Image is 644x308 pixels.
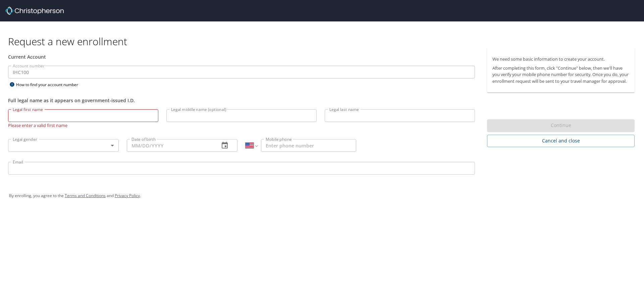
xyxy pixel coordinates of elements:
p: Please enter a valid first name [8,122,158,128]
a: Privacy Policy [115,193,140,198]
a: Terms and Conditions [65,193,106,198]
input: MM/DD/YYYY [127,139,214,152]
div: By enrolling, you agree to the and . [9,187,635,204]
div: ​ [8,139,119,152]
div: How to find your account number [8,80,92,89]
button: Cancel and close [487,135,635,147]
div: Current Account [8,53,475,60]
div: Full legal name as it appears on government-issued I.D. [8,97,475,104]
input: Enter phone number [261,139,356,152]
p: We need some basic information to create your account. [492,56,629,62]
span: Cancel and close [492,137,629,145]
img: cbt logo [5,7,64,15]
h1: Request a new enrollment [8,35,640,48]
p: After completing this form, click "Continue" below, then we'll have you verify your mobile phone ... [492,65,629,84]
